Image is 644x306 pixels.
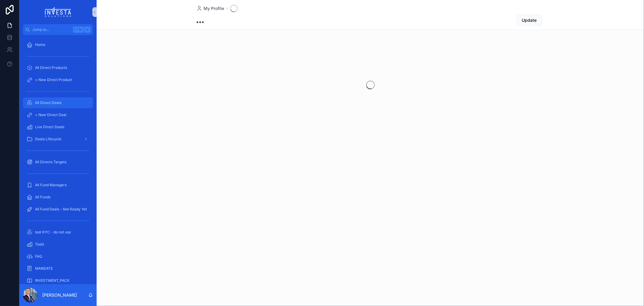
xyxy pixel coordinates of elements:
[35,278,69,283] span: INVESTMENT_PACK
[45,7,71,17] img: App logo
[23,24,93,35] button: Jump to...CtrlK
[19,35,97,284] div: scrollable content
[23,204,93,215] a: All Fund Deals - Not Ready Yet
[32,27,71,32] span: Jump to...
[35,254,42,259] span: FAQ
[23,134,93,145] a: Deals Lifecycle
[35,230,71,235] span: test KYC - do not use
[23,97,93,108] a: All Direct Deals
[23,109,93,120] a: + New Direct Deal
[85,27,90,32] span: K
[35,125,64,129] span: Live Direct Deals
[23,62,93,73] a: All Direct Products
[35,42,45,47] span: Home
[23,251,93,262] a: FAQ
[35,183,67,187] span: All Fund Managers
[35,160,66,164] span: All Directs Targets
[23,239,93,250] a: Tools
[522,17,537,23] span: Update
[204,5,224,11] span: My Profile
[73,27,84,33] span: Ctrl
[197,5,224,11] a: My Profile
[23,74,93,85] a: + New Direct Product
[23,263,93,274] a: MANDATE
[35,112,66,117] span: + New Direct Deal
[35,65,67,70] span: All Direct Products
[35,242,44,247] span: Tools
[517,15,542,26] button: Update
[35,195,50,200] span: All Funds
[23,275,93,286] a: INVESTMENT_PACK
[23,180,93,190] a: All Fund Managers
[35,137,61,142] span: Deals Lifecycle
[23,227,93,238] a: test KYC - do not use
[23,122,93,132] a: Live Direct Deals
[23,157,93,168] a: All Directs Targets
[42,292,77,298] p: [PERSON_NAME]
[35,100,61,105] span: All Direct Deals
[23,192,93,203] a: All Funds
[35,77,72,82] span: + New Direct Product
[35,266,53,271] span: MANDATE
[35,207,87,212] span: All Fund Deals - Not Ready Yet
[23,39,93,50] a: Home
